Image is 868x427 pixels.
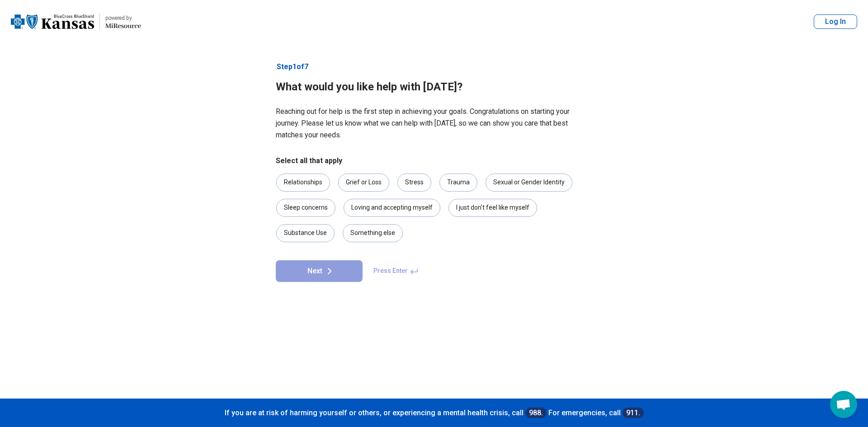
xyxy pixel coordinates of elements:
div: Sleep concerns [276,199,335,217]
div: Grief or Loss [338,174,389,192]
a: 988. [525,408,547,418]
div: Relationships [276,174,330,192]
p: If you are at risk of harming yourself or others, or experiencing a mental health crisis, call Fo... [9,408,859,418]
div: Sexual or Gender Identity [486,174,572,192]
h1: What would you like help with [DATE]? [276,80,592,95]
button: Log In [814,14,857,29]
button: Next [276,260,363,282]
div: Open chat [830,391,857,418]
div: Stress [397,174,431,192]
div: Loving and accepting myself [344,199,440,217]
div: Trauma [439,174,477,192]
a: Blue Cross Blue Shield Kansaspowered by [11,11,141,33]
span: Press Enter [368,260,424,282]
div: I just don't feel like myself [448,199,537,217]
img: Blue Cross Blue Shield Kansas [11,11,94,33]
p: Step 1 of 7 [276,61,592,72]
div: powered by [105,14,141,22]
p: Reaching out for help is the first step in achieving your goals. Congratulations on starting your... [276,106,592,141]
div: Something else [343,224,403,242]
a: 911. [623,408,644,418]
legend: Select all that apply [276,155,342,166]
div: Substance Use [276,224,335,242]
